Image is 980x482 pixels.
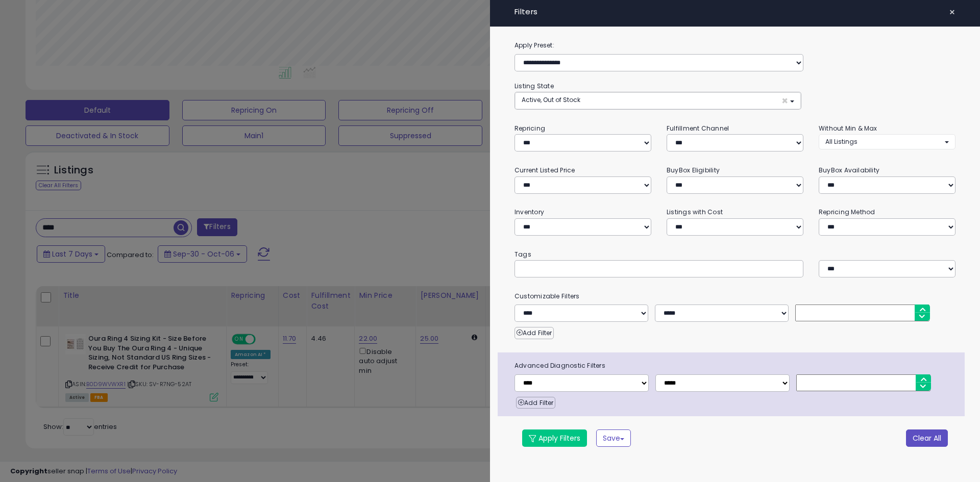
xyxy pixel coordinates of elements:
[515,92,801,109] button: Active, Out of Stock ×
[825,137,857,146] span: All Listings
[514,8,955,16] h4: Filters
[781,95,788,106] span: ×
[507,249,963,260] small: Tags
[507,291,963,302] small: Customizable Filters
[516,397,555,409] button: Add Filter
[514,166,575,174] small: Current Listed Price
[514,208,544,216] small: Inventory
[906,429,948,447] button: Clear All
[514,327,554,339] button: Add Filter
[945,5,960,19] button: ×
[507,360,965,371] span: Advanced Diagnostic Filters
[507,40,963,51] label: Apply Preset:
[522,429,587,447] button: Apply Filters
[949,5,955,19] span: ×
[819,124,877,133] small: Without Min & Max
[522,95,580,104] span: Active, Out of Stock
[819,134,955,149] button: All Listings
[514,82,554,90] small: Listing State
[596,429,631,447] button: Save
[514,124,545,133] small: Repricing
[819,166,879,174] small: BuyBox Availability
[667,124,729,133] small: Fulfillment Channel
[819,208,875,216] small: Repricing Method
[667,208,723,216] small: Listings with Cost
[667,166,720,174] small: BuyBox Eligibility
